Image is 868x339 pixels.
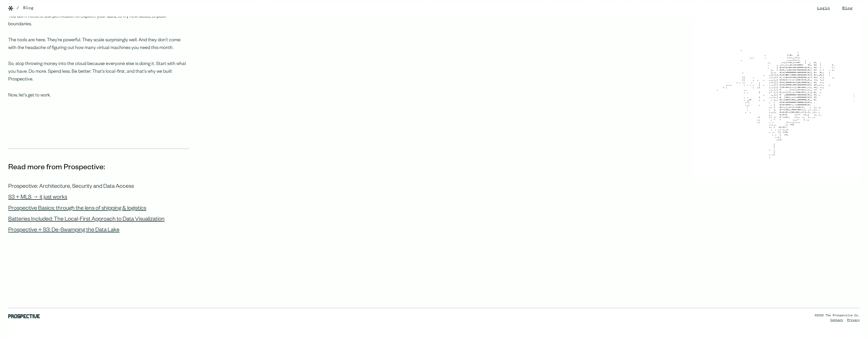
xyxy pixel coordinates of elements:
a: Privacy [847,319,860,322]
p: Now, let's get to work. [8,92,190,100]
a: Batteries Included: The Local-First Approach to Data Visualization [8,212,165,223]
a: Prospective: Architecture, Security and Data Access [8,180,134,190]
h3: Read more from Prospective: [8,163,190,173]
a: Prospective Basics: through the lens of shipping & logistics [8,201,146,212]
p: The tools are here. They're powerful. They scale surprisingly well. And they don't come with the ... [8,37,190,52]
div: Prospective: Architecture, Security and Data Access [8,184,134,190]
div: Prospective Basics: through the lens of shipping & logistics [8,206,146,212]
a: Contact [830,319,843,322]
p: So, stop throwing money into the cloud because everyone else is doing it. Start with what you hav... [8,60,190,84]
a: Blog [23,5,33,11]
a: Prospective + S3: De-Swamping the Data Lake [8,223,120,234]
div: / [16,5,19,11]
p: ‍ [8,108,190,116]
a: S3 + MLS → it just works [8,190,67,201]
div: Prospective + S3: De-Swamping the Data Lake [8,227,120,234]
div: S3 + MLS → it just works [8,195,67,201]
div: ©2025 The Prospective Co. [815,313,860,318]
div: Batteries Included: The Local-First Approach to Data Visualization [8,216,165,223]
